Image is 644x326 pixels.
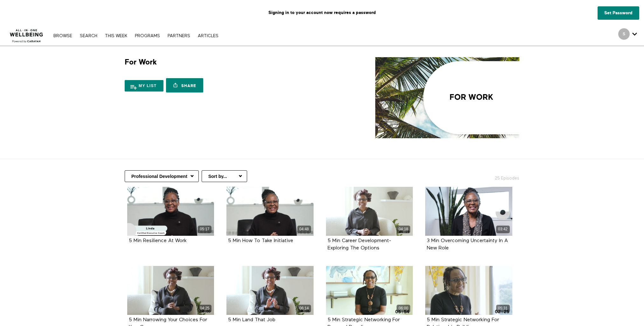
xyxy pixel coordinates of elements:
a: Search [77,34,100,38]
a: 5 Min Career Development- Exploring The Options 04:18 [326,187,413,236]
a: 5 Min Resilience At Work [129,238,187,243]
p: Signing in to your account now requires a password [5,5,639,21]
a: 5 Min Land That Job 06:14 [226,266,314,315]
div: 04:25 [198,305,211,312]
div: Secondary [613,25,642,46]
img: CARAVAN [7,24,46,44]
h1: For Work [125,57,157,67]
div: 06:00 [397,305,410,312]
button: My list [125,80,163,92]
a: 3 Min Overcoming Uncertainty In A New Role [427,238,508,250]
a: 5 Min How To Take Initiative 04:48 [226,187,314,236]
div: 04:48 [297,226,311,233]
img: For Work [375,57,519,138]
a: 3 Min Overcoming Uncertainty In A New Role 03:42 [425,187,512,236]
a: ARTICLES [195,34,222,38]
a: Share [166,78,203,92]
a: Set Password [598,6,639,20]
div: 04:18 [397,226,410,233]
a: 5 Min Career Development- Exploring The Options [328,238,391,250]
a: 5 Min Strategic Networking For Personal Branding 06:00 [326,266,413,315]
a: THIS WEEK [102,34,130,38]
div: 05:17 [198,226,211,233]
a: 5 Min Strategic Networking For Relationship Building 05:31 [425,266,512,315]
a: 5 Min Narrowing Your Choices For Your Career 04:25 [127,266,214,315]
div: 06:14 [297,305,311,312]
a: 5 Min Resilience At Work 05:17 [127,187,214,236]
a: 5 Min Land That Job [228,317,275,322]
div: 03:42 [496,226,510,233]
nav: Primary [50,32,221,39]
a: 5 Min How To Take Initiative [228,238,293,243]
div: 05:31 [496,305,510,312]
a: PROGRAMS [132,34,163,38]
a: PARTNERS [164,34,193,38]
h2: 25 Episodes [452,170,523,181]
a: Browse [50,34,75,38]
